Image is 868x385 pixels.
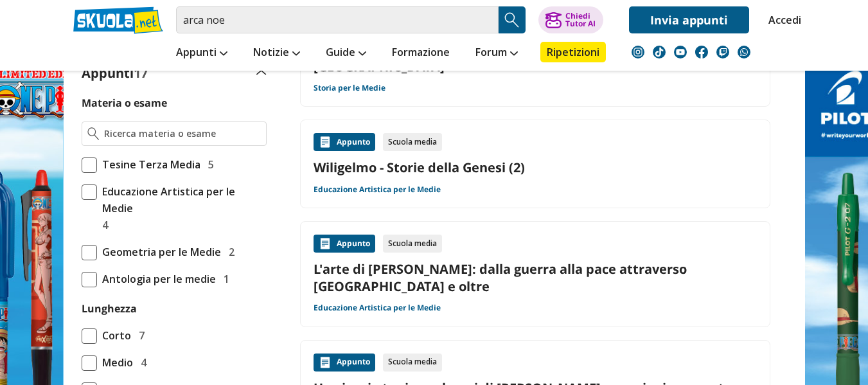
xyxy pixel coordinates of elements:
[314,354,375,372] div: Appunto
[738,46,750,58] img: WhatsApp
[203,156,214,173] span: 5
[82,64,148,82] label: Appunti
[319,356,332,369] img: Appunti contenuto
[319,237,332,250] img: Appunti contenuto
[502,10,522,30] img: Cerca appunti, riassunti o versioni
[82,96,167,110] label: Materia o esame
[319,136,332,148] img: Appunti contenuto
[314,260,757,295] a: L'arte di [PERSON_NAME]: dalla guerra alla pace attraverso [GEOGRAPHIC_DATA] e oltre
[314,133,375,151] div: Appunto
[695,46,708,58] img: facebook
[82,301,137,316] label: Lunghezza
[323,42,369,65] a: Guide
[87,127,100,140] img: Ricerca materia o esame
[97,217,108,233] span: 4
[97,244,221,260] span: Geometria per le Medie
[314,159,757,176] a: Wiligelmo - Storie della Genesi (2)
[629,6,749,33] a: Invia appunti
[383,354,442,372] div: Scuola media
[499,6,526,33] button: Search Button
[314,303,441,313] a: Educazione Artistica per le Medie
[97,156,200,173] span: Tesine Terza Media
[224,244,235,260] span: 2
[632,46,644,58] img: instagram
[97,183,267,217] span: Educazione Artistica per le Medie
[97,354,133,371] span: Medio
[173,42,231,65] a: Appunti
[538,6,603,33] button: ChiediTutor AI
[674,46,687,58] img: youtube
[314,83,385,93] a: Storia per le Medie
[314,184,441,195] a: Educazione Artistica per le Medie
[653,46,666,58] img: tiktok
[540,42,606,62] a: Ripetizioni
[97,271,216,287] span: Antologia per le medie
[768,6,795,33] a: Accedi
[472,42,521,65] a: Forum
[383,235,442,253] div: Scuola media
[176,6,499,33] input: Cerca appunti, riassunti o versioni
[314,235,375,253] div: Appunto
[134,327,145,344] span: 7
[256,70,267,75] img: Apri e chiudi sezione
[136,354,146,371] span: 4
[97,327,131,344] span: Corto
[250,42,303,65] a: Notizie
[104,127,260,140] input: Ricerca materia o esame
[218,271,229,287] span: 1
[716,46,729,58] img: twitch
[134,64,148,82] span: 17
[565,12,596,28] div: Chiedi Tutor AI
[383,133,442,151] div: Scuola media
[389,42,453,65] a: Formazione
